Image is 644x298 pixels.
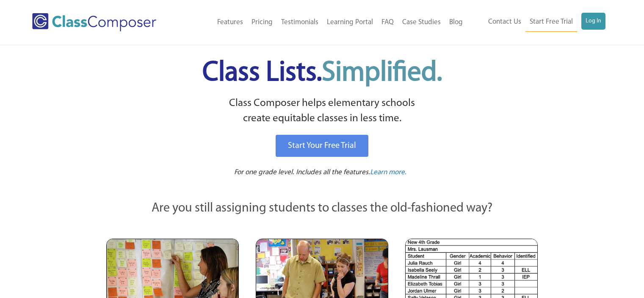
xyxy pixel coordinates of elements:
span: Start Your Free Trial [288,142,356,150]
p: Class Composer helps elementary schools create equitable classes in less time. [105,96,539,127]
a: FAQ [377,13,398,32]
a: Log In [581,13,605,30]
span: Learn more. [370,169,406,176]
a: Learning Portal [323,13,377,32]
a: Testimonials [277,13,323,32]
a: Start Free Trial [525,13,577,32]
a: Features [213,13,247,32]
nav: Header Menu [183,13,467,32]
a: Case Studies [398,13,445,32]
span: Simplified. [322,59,442,87]
a: Pricing [247,13,277,32]
p: Are you still assigning students to classes the old-fashioned way? [106,199,538,218]
a: Blog [445,13,467,32]
span: For one grade level. Includes all the features. [234,169,370,176]
nav: Header Menu [467,13,605,32]
a: Contact Us [484,13,525,31]
a: Learn more. [370,167,406,178]
img: Class Composer [32,13,156,31]
span: Class Lists. [202,59,442,87]
a: Start Your Free Trial [276,135,368,157]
